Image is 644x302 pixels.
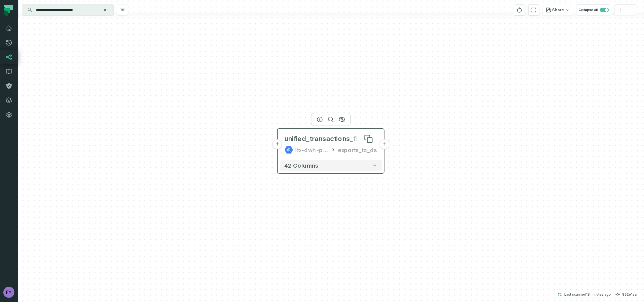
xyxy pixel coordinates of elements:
[296,145,328,154] div: ltx-dwh-prod-processed
[285,134,374,143] div: unified_transactions_fix_d7
[272,139,282,149] button: +
[3,287,14,298] img: avatar of eyal
[576,4,611,16] button: Collapse all
[338,145,377,154] div: exports_to_ds
[285,162,319,169] span: 42 columns
[586,292,611,296] relative-time: Aug 20, 2025, 9:04 AM GMT+3
[102,7,108,13] button: Clear search query
[564,292,611,297] p: Last scanned
[554,291,640,298] button: Last scanned[DATE] 9:04:51 AM862e1ea
[379,139,389,149] button: +
[622,293,637,296] h4: 862e1ea
[626,5,637,16] button: zoom out
[543,4,573,16] button: Share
